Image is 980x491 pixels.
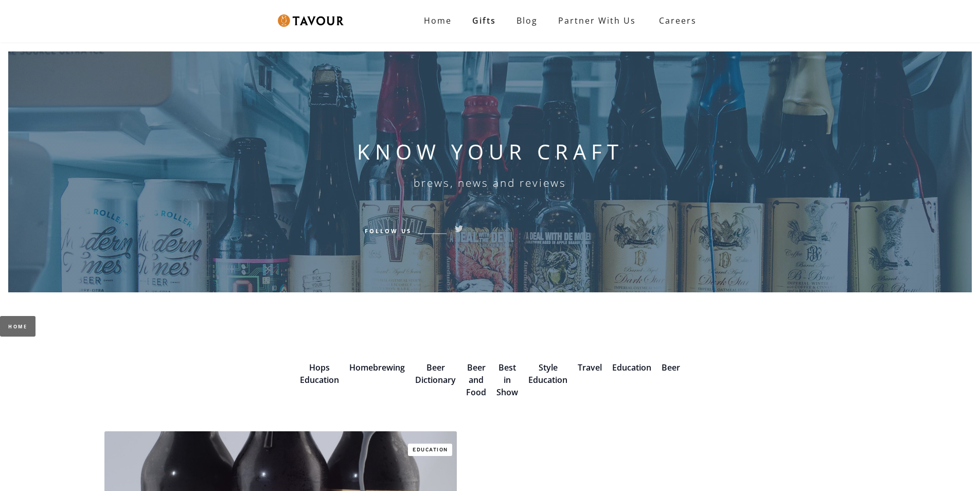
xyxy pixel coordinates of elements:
[496,362,518,398] a: Best in Show
[424,15,452,26] strong: Home
[578,362,602,373] a: Travel
[612,362,651,373] a: Education
[466,362,486,398] a: Beer and Food
[349,362,405,373] a: Homebrewing
[528,362,567,385] a: Style Education
[300,362,339,385] a: Hops Education
[415,362,456,385] a: Beer Dictionary
[414,10,462,31] a: Home
[662,362,680,373] a: Beer
[365,226,412,235] h6: Follow Us
[506,10,548,31] a: Blog
[646,6,704,35] a: Careers
[414,177,566,189] h6: brews, news and reviews
[462,10,506,31] a: Gifts
[659,10,697,31] strong: Careers
[548,10,646,31] a: Partner with Us
[408,444,452,456] a: Education
[357,139,623,164] h1: KNOW YOUR CRAFT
